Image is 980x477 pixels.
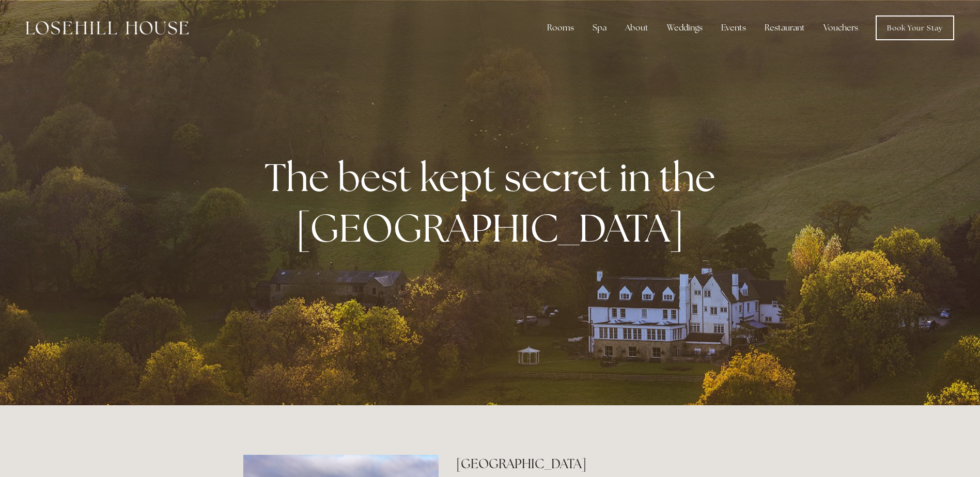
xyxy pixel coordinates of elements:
[815,18,866,38] a: Vouchers
[26,21,189,35] img: Losehill House
[659,18,711,38] div: Weddings
[617,18,657,38] div: About
[713,18,754,38] div: Events
[756,18,813,38] div: Restaurant
[876,15,954,40] a: Book Your Stay
[584,18,615,38] div: Spa
[265,152,724,253] strong: The best kept secret in the [GEOGRAPHIC_DATA]
[539,18,582,38] div: Rooms
[456,455,737,473] h2: [GEOGRAPHIC_DATA]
